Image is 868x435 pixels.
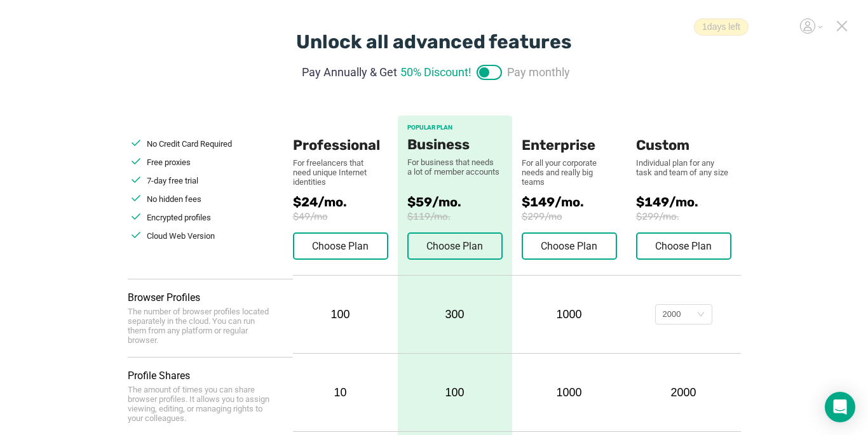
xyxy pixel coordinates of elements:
span: 1 days left [694,18,749,36]
div: Enterprise [522,116,617,154]
span: Pay monthly [507,64,570,81]
button: Choose Plan [522,232,617,260]
div: 300 [398,276,512,353]
span: Free proxies [147,157,191,167]
div: 2000 [636,386,731,399]
div: Custom [636,116,731,154]
span: 50% Discount! [400,64,471,81]
div: Open Intercom Messenger [825,392,855,422]
button: Choose Plan [636,232,731,260]
span: $119/mo. [407,211,503,222]
span: No hidden fees [147,194,201,204]
div: a lot of member accounts [407,167,503,177]
span: $149/mo. [522,194,636,210]
button: Choose Plan [293,232,388,260]
div: For all your corporate needs and really big teams [522,158,617,187]
div: For business that needs [407,157,503,167]
div: 1000 [522,386,617,399]
div: 1000 [522,308,617,321]
div: POPULAR PLAN [407,124,503,131]
span: $59/mo. [407,194,503,210]
div: Business [407,137,503,153]
div: The amount of times you can share browser profiles. It allows you to assign viewing, editing, or ... [128,385,274,423]
div: Professional [293,116,388,154]
div: 100 [398,354,512,431]
span: Pay Annually & Get [302,64,397,81]
span: $299/mo. [636,211,741,222]
div: The number of browser profiles located separately in the cloud. You can run them from any platfor... [128,307,274,345]
div: Browser Profiles [128,291,293,304]
div: 2000 [663,305,681,324]
span: 7-day free trial [147,176,198,185]
i: icon: down [697,311,705,319]
span: $299/mo [522,211,636,222]
span: Encrypted profiles [147,213,211,222]
div: 100 [293,308,388,321]
span: $149/mo. [636,194,741,210]
div: For freelancers that need unique Internet identities [293,158,376,187]
span: $24/mo. [293,194,398,210]
button: Choose Plan [407,232,503,260]
div: Profile Shares [128,370,293,382]
div: 10 [293,386,388,399]
span: No Credit Card Required [147,139,232,149]
span: Cloud Web Version [147,231,215,241]
div: Individual plan for any task and team of any size [636,158,731,177]
span: $49/mo [293,211,398,222]
div: Unlock all advanced features [296,30,572,53]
